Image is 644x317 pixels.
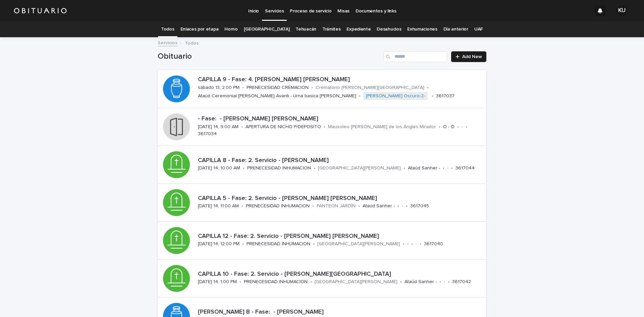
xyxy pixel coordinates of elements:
p: - [407,241,409,247]
p: CAPILLA 9 - Fase: 4. [PERSON_NAME] [PERSON_NAME] [198,76,484,84]
p: [DATE] 14, 11:00 AM [198,203,239,209]
p: PRENECESIDAD INHUMACION [246,203,310,209]
p: - [416,241,417,247]
p: 3617034 [198,131,217,137]
p: PRENECESIDAD CREMACION [247,85,309,91]
input: Search [383,51,447,62]
p: CAPILLA 12 - Fase: 2. Servicio - [PERSON_NAME] [PERSON_NAME] [198,233,484,240]
a: Día anterior [443,21,468,37]
p: • [427,85,429,91]
a: Tehuacán [296,21,316,37]
p: Ataúd Sanher - [363,203,395,209]
p: • [400,279,402,285]
a: Expediente [346,21,371,37]
p: Todos [185,39,199,46]
a: - Fase: - [PERSON_NAME] [PERSON_NAME][DATE] 14, 9:00 AM•APERTURA DE NICHO P/DEPOSITO•Mausoleo [PE... [158,108,486,146]
p: • [439,124,440,130]
p: APERTURA DE NICHO P/DEPOSITO [246,124,321,130]
p: - [462,124,463,130]
p: • [242,85,244,91]
a: UAF [474,21,483,37]
p: 3617040 [424,241,443,247]
p: CAPILLA 10 - Fase: 2. Servicio - [PERSON_NAME][GEOGRAPHIC_DATA] [198,271,484,278]
p: PRENECESIDAD INHUMACION [247,165,311,171]
p: • [358,203,360,209]
p: [DATE] 14, 10:00 AM [198,165,240,171]
a: Todos [161,21,174,37]
p: • [457,124,459,130]
p: PRENECESIDAD INHUMACION [244,279,308,285]
p: • [324,124,325,130]
p: [DATE] 14, 9:00 AM [198,124,238,130]
a: CAPILLA 5 - Fase: 2. Servicio - [PERSON_NAME] [PERSON_NAME][DATE] 14, 11:00 AM•PRENECESIDAD INHUM... [158,184,486,222]
p: • [443,165,444,171]
p: Crematorio [PERSON_NAME][GEOGRAPHIC_DATA] [316,85,424,91]
p: Ataúd Ceremonial [PERSON_NAME] Avanti - Urna basica [PERSON_NAME] [198,93,356,99]
img: HUM7g2VNRLqGMmR9WVqf [13,4,67,17]
p: • [313,241,315,247]
p: - [447,165,448,171]
p: • [310,279,312,285]
p: [GEOGRAPHIC_DATA][PERSON_NAME] [317,241,400,247]
p: [GEOGRAPHIC_DATA][PERSON_NAME] [315,279,397,285]
a: CAPILLA 9 - Fase: 4. [PERSON_NAME] [PERSON_NAME]sábado 13, 2:00 PM•PRENECESIDAD CREMACION•Cremato... [158,70,486,108]
p: • [397,203,399,209]
p: • [241,203,243,209]
p: • [239,279,241,285]
p: • [432,93,433,99]
p: • [448,279,449,285]
p: PRENECESIDAD INHUMACION [247,241,310,247]
a: Exhumaciones [407,21,437,37]
a: Add New [451,51,486,62]
p: • [404,165,405,171]
p: 3617037 [436,93,454,99]
p: Ataúd Sanher - [408,165,440,171]
p: [GEOGRAPHIC_DATA][PERSON_NAME] [318,165,401,171]
p: • [242,241,244,247]
span: Add New [462,54,482,59]
p: • [466,124,467,130]
a: [GEOGRAPHIC_DATA] [244,21,290,37]
a: CAPILLA 12 - Fase: 2. Servicio - [PERSON_NAME] [PERSON_NAME][DATE] 14, 12:00 PM•PRENECESIDAD INHU... [158,222,486,260]
p: Ataúd Sanher - [405,279,437,285]
p: • [359,93,361,99]
p: sábado 13, 2:00 PM [198,85,239,91]
p: CAPILLA 8 - Fase: 2. Servicio - [PERSON_NAME] [198,157,484,164]
p: • [312,203,314,209]
p: • [243,165,245,171]
p: • [314,165,315,171]
a: Servicios [158,39,177,46]
p: [DATE] 14, 12:00 PM [198,241,239,247]
p: • [439,279,441,285]
p: Mausoleo [PERSON_NAME] de los Ángles Mirador [328,124,436,130]
a: Desahucios [377,21,401,37]
a: Horno [224,21,237,37]
div: KU [616,5,627,16]
p: • [403,241,405,247]
a: Enlaces por etapa [180,21,219,37]
p: PANTEON JARDÍN [317,203,356,209]
p: • [420,241,421,247]
p: - [444,279,445,285]
p: 3617044 [455,165,475,171]
h1: Obituario [158,52,381,61]
p: • [311,85,313,91]
p: • [411,241,413,247]
p: - Fase: - [PERSON_NAME] [PERSON_NAME] [198,115,484,123]
p: 3617045 [410,203,429,209]
p: 3617042 [452,279,471,285]
a: CAPILLA 8 - Fase: 2. Servicio - [PERSON_NAME][DATE] 14, 10:00 AM•PRENECESIDAD INHUMACION•[GEOGRAP... [158,146,486,184]
p: • [241,124,243,130]
a: CAPILLA 10 - Fase: 2. Servicio - [PERSON_NAME][GEOGRAPHIC_DATA][DATE] 14, 1:00 PM•PRENECESIDAD IN... [158,260,486,298]
p: O - O [443,124,454,130]
a: Trámites [322,21,341,37]
p: [DATE] 14, 1:00 PM [198,279,237,285]
p: - [402,203,403,209]
p: CAPILLA 5 - Fase: 2. Servicio - [PERSON_NAME] [PERSON_NAME] [198,195,484,202]
p: [PERSON_NAME] B - Fase: - [PERSON_NAME] [198,309,484,316]
p: • [406,203,408,209]
a: [PERSON_NAME] Oscuro-2- [366,93,425,99]
p: • [451,165,453,171]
